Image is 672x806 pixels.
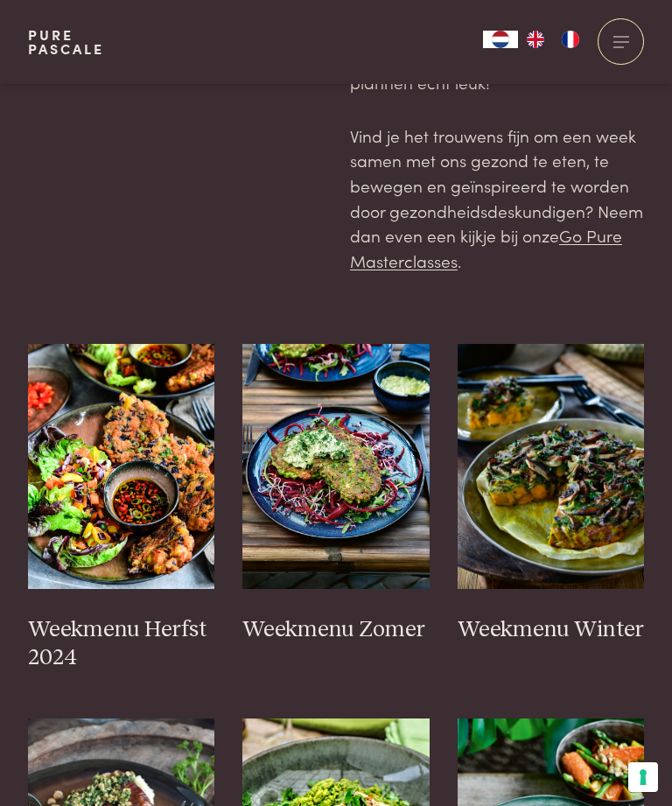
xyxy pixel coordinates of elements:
[28,344,215,673] a: Weekmenu Herfst 2024 Weekmenu Herfst 2024
[242,616,430,644] h3: Weekmenu Zomer
[483,31,518,48] a: NL
[483,31,588,48] aside: Language selected: Nederlands
[458,344,645,589] img: Weekmenu Winter
[458,616,645,644] h3: Weekmenu Winter
[518,31,588,48] ul: Language list
[350,123,644,274] p: Vind je het trouwens fijn om een week samen met ons gezond te eten, te bewegen en geïnspireerd te...
[28,28,104,56] a: PurePascale
[553,31,588,48] a: FR
[518,31,553,48] a: EN
[28,616,215,672] h3: Weekmenu Herfst 2024
[483,31,518,48] div: Language
[242,344,430,645] a: Weekmenu Zomer Weekmenu Zomer
[28,344,215,589] img: Weekmenu Herfst 2024
[350,223,622,272] a: Go Pure Masterclasses
[628,762,658,792] button: Uw voorkeuren voor toestemming voor trackingtechnologieën
[242,344,430,589] img: Weekmenu Zomer
[458,344,645,645] a: Weekmenu Winter Weekmenu Winter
